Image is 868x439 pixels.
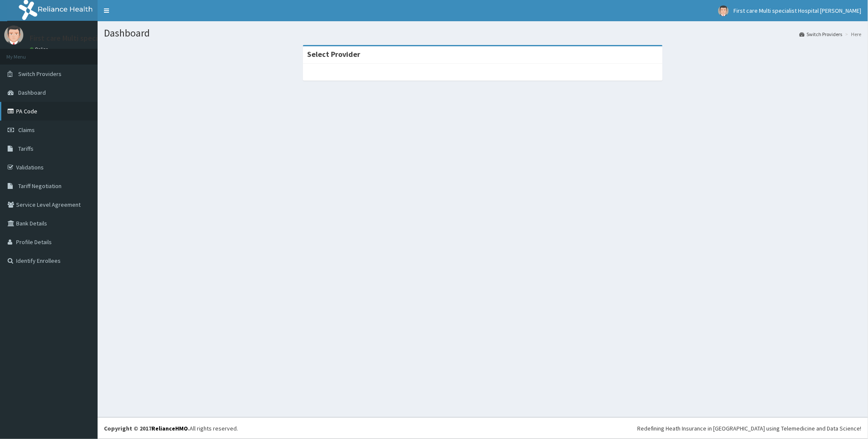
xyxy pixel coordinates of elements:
[4,25,23,45] img: User Image
[104,425,190,432] strong: Copyright © 2017 .
[18,89,46,96] span: Dashboard
[307,49,360,59] strong: Select Provider
[30,34,199,42] p: First care Multi specialist Hospital [PERSON_NAME]
[18,182,62,190] span: Tariff Negotiation
[734,7,862,14] span: First care Multi specialist Hospital [PERSON_NAME]
[18,145,34,152] span: Tariffs
[98,417,868,439] footer: All rights reserved.
[718,6,729,16] img: User Image
[843,31,862,38] li: Here
[637,424,862,433] div: Redefining Heath Insurance in [GEOGRAPHIC_DATA] using Telemedicine and Data Science!
[18,70,62,78] span: Switch Providers
[151,425,188,432] a: RelianceHMO
[30,46,50,52] a: Online
[104,28,862,39] h1: Dashboard
[800,31,843,38] a: Switch Providers
[18,126,35,134] span: Claims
